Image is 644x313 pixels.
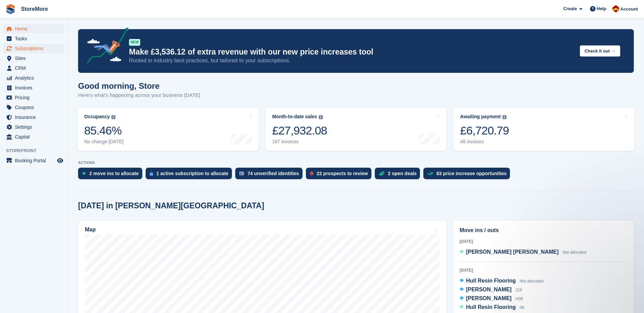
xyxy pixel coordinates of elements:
img: price_increase_opportunities-93ffe204e8149a01c8c9dc8f82e8f89637d9d84a8eef4429ea346261dce0b2c0.svg [427,172,433,175]
img: move_ins_to_allocate_icon-fdf77a2bb77ea45bf5b3d319d69a93e2d87916cf1d5bf7949dd705db3b84f3ca.svg [82,171,86,175]
a: 2 open deals [375,168,424,183]
a: 22 prospects to review [306,168,375,183]
span: CRM [15,63,56,73]
span: Pricing [15,93,56,102]
a: menu [3,34,64,43]
a: menu [3,73,64,83]
span: Hull Resin Flooring [466,304,516,310]
span: [PERSON_NAME] [466,287,512,292]
div: 74 unverified identities [247,171,299,176]
span: Coupons [15,103,56,112]
img: stora-icon-8386f47178a22dfd0bd8f6a31ec36ba5ce8667c1dd55bd0f319d3a0aa187defe.svg [5,4,16,14]
span: Booking Portal [15,156,56,165]
span: J19 [515,288,522,292]
span: [PERSON_NAME] [PERSON_NAME] [466,249,559,255]
img: icon-info-grey-7440780725fd019a000dd9b08b2336e03edf1995a4989e88bcd33f0948082b44.svg [502,115,507,119]
a: menu [3,93,64,102]
img: price-adjustments-announcement-icon-8257ccfd72463d97f412b2fc003d46551f7dbcb40ab6d574587a9cd5c0d94... [81,27,129,66]
img: icon-info-grey-7440780725fd019a000dd9b08b2336e03edf1995a4989e88bcd33f0948082b44.svg [319,115,323,119]
div: 167 invoices [272,139,327,145]
span: Not allocated [563,250,586,255]
p: ACTIONS [78,161,634,165]
span: Analytics [15,73,56,83]
span: Home [15,24,56,34]
span: 08 [520,305,524,310]
h2: [DATE] in [PERSON_NAME][GEOGRAPHIC_DATA] [78,201,264,210]
span: Sites [15,54,56,63]
div: 48 invoices [460,139,509,145]
a: menu [3,44,64,53]
span: Settings [15,122,56,132]
div: 2 move ins to allocate [89,171,139,176]
button: Check it out → [580,45,620,57]
a: [PERSON_NAME] J19 [460,286,522,294]
a: StoreMore [18,3,51,15]
div: 83 price increase opportunities [436,171,507,176]
div: [DATE] [460,267,627,273]
span: H08 [515,296,523,301]
h1: Good morning, Store [78,81,200,90]
span: Subscriptions [15,44,56,53]
span: Tasks [15,34,56,43]
a: Hull Resin Flooring 08 [460,303,524,312]
span: Not allocated [520,279,544,284]
div: 22 prospects to review [317,171,368,176]
a: 1 active subscription to allocate [146,168,235,183]
a: 2 move ins to allocate [78,168,146,183]
div: £27,932.08 [272,124,327,138]
div: No change [DATE] [84,139,124,145]
a: Hull Resin Flooring Not allocated [460,277,544,286]
img: deal-1b604bf984904fb50ccaf53a9ad4b4a5d6e5aea283cecdc64d6e3604feb123c2.svg [379,171,385,176]
div: Awaiting payment [460,114,501,120]
img: Store More Team [612,5,619,12]
a: menu [3,103,64,112]
a: menu [3,54,64,63]
img: icon-info-grey-7440780725fd019a000dd9b08b2336e03edf1995a4989e88bcd33f0948082b44.svg [111,115,115,119]
a: menu [3,63,64,73]
div: NEW [129,39,140,46]
span: Account [620,6,638,13]
div: [DATE] [460,238,627,245]
span: Storefront [6,147,68,154]
a: menu [3,132,64,142]
img: prospect-51fa495bee0391a8d652442698ab0144808aea92771e9ea1ae160a38d050c398.svg [310,171,313,175]
a: Month-to-date sales £27,932.08 167 invoices [265,108,447,151]
div: £6,720.79 [460,124,509,138]
span: Help [597,5,606,12]
a: menu [3,24,64,34]
h2: Map [85,227,96,233]
a: [PERSON_NAME] H08 [460,294,523,303]
div: Occupancy [84,114,110,120]
span: Create [563,5,577,12]
p: Rooted in industry best practices, but tailored to your subscriptions. [129,57,574,64]
span: Capital [15,132,56,142]
a: Occupancy 85.46% No change [DATE] [77,108,259,151]
a: menu [3,112,64,122]
div: 1 active subscription to allocate [157,171,228,176]
a: Awaiting payment £6,720.79 48 invoices [453,108,634,151]
a: menu [3,83,64,92]
img: verify_identity-adf6edd0f0f0b5bbfe63781bf79b02c33cf7c696d77639b501bdc392416b5a36.svg [239,171,244,175]
span: Hull Resin Flooring [466,278,516,284]
a: menu [3,156,64,165]
a: [PERSON_NAME] [PERSON_NAME] Not allocated [460,248,586,257]
div: Month-to-date sales [272,114,317,120]
a: Preview store [56,156,64,165]
a: 74 unverified identities [235,168,306,183]
span: Invoices [15,83,56,92]
span: [PERSON_NAME] [466,295,512,301]
div: 2 open deals [388,171,417,176]
a: menu [3,122,64,132]
div: 85.46% [84,124,124,138]
img: active_subscription_to_allocate_icon-d502201f5373d7db506a760aba3b589e785aa758c864c3986d89f69b8ff3... [150,171,153,176]
a: 83 price increase opportunities [423,168,513,183]
p: Here's what's happening across your business [DATE] [78,91,200,99]
p: Make £3,536.12 of extra revenue with our new price increases tool [129,47,574,57]
h2: Move ins / outs [460,226,627,234]
span: Insurance [15,112,56,122]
